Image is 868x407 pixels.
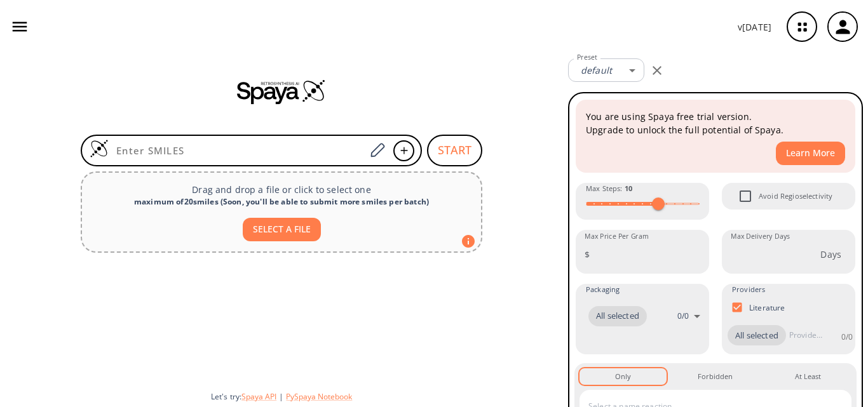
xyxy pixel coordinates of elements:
[625,183,632,193] strong: 10
[759,190,832,202] span: Avoid Regioselectivity
[672,368,759,385] button: Forbidden
[92,183,471,196] p: Drag and drop a file or click to select one
[585,248,590,261] p: $
[795,371,821,382] div: At Least
[92,196,471,208] div: maximum of 20 smiles ( Soon, you'll be able to submit more smiles per batch )
[786,325,825,345] input: Provider name
[615,371,631,382] div: Only
[586,183,632,194] span: Max Steps :
[731,232,790,241] label: Max Delivery Days
[286,391,352,402] button: PySpaya Notebook
[820,248,841,261] p: Days
[90,139,109,158] img: Logo Spaya
[276,391,286,402] span: |
[581,64,612,76] em: default
[698,371,733,382] div: Forbidden
[237,79,326,104] img: Spaya logo
[677,310,689,321] p: 0 / 0
[749,302,785,313] p: Literature
[776,142,845,165] button: Learn More
[732,284,765,295] span: Providers
[764,368,851,385] button: At Least
[585,232,649,241] label: Max Price Per Gram
[728,330,786,342] span: All selected
[211,391,558,402] div: Let's try:
[243,218,321,241] button: SELECT A FILE
[588,310,647,323] span: All selected
[241,391,276,402] button: Spaya API
[841,331,853,342] p: 0 / 0
[577,53,597,62] label: Preset
[427,135,482,166] button: START
[738,20,771,34] p: v [DATE]
[586,284,620,295] span: Packaging
[580,368,667,385] button: Only
[732,183,759,210] span: Avoid Regioselectivity
[109,144,365,157] input: Enter SMILES
[586,110,845,137] p: You are using Spaya free trial version. Upgrade to unlock the full potential of Spaya.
